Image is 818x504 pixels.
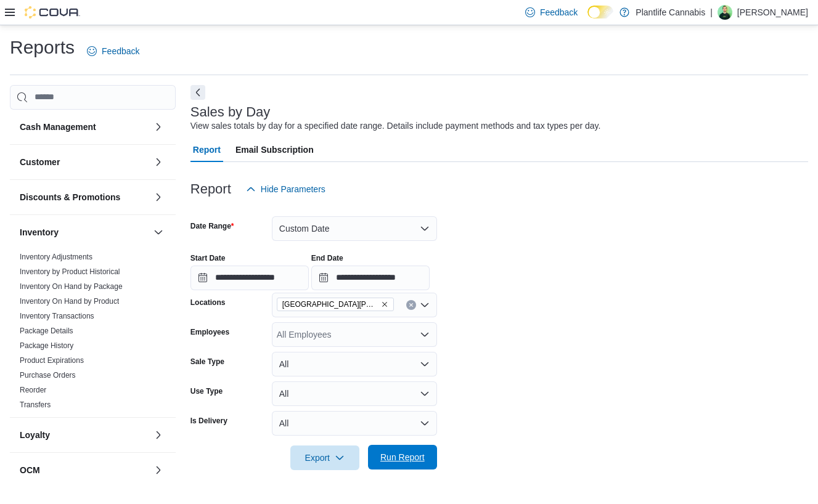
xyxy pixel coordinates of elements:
span: Run Report [380,451,425,463]
button: OCM [20,464,149,476]
span: Product Expirations [20,356,84,365]
a: Inventory On Hand by Package [20,282,123,291]
button: All [272,411,437,436]
button: Open list of options [420,330,430,339]
button: Loyalty [151,428,166,442]
button: Next [190,85,205,100]
h3: OCM [20,464,40,476]
button: Inventory [20,226,149,238]
span: [GEOGRAPHIC_DATA][PERSON_NAME] [282,298,378,311]
button: Open list of options [420,300,430,310]
button: Discounts & Promotions [151,190,166,205]
a: Inventory Adjustments [20,253,92,261]
span: St. Albert - Erin Ridge [277,298,394,311]
p: | [710,5,713,20]
label: Locations [190,298,226,307]
span: Feedback [540,6,578,18]
span: Inventory Adjustments [20,252,92,262]
a: Feedback [82,39,144,63]
div: Inventory [10,250,176,417]
button: OCM [151,463,166,478]
span: Inventory by Product Historical [20,267,120,277]
span: Package Details [20,326,73,336]
input: Press the down key to open a popover containing a calendar. [190,266,309,290]
button: Loyalty [20,429,149,441]
h1: Reports [10,35,75,60]
button: Customer [151,155,166,169]
label: Start Date [190,253,226,263]
h3: Discounts & Promotions [20,191,120,203]
button: Custom Date [272,216,437,241]
label: Date Range [190,221,234,231]
span: Purchase Orders [20,370,76,380]
span: Feedback [102,45,139,57]
button: Run Report [368,445,437,469]
h3: Sales by Day [190,105,271,120]
button: Inventory [151,225,166,240]
button: Customer [20,156,149,168]
label: Employees [190,327,229,337]
p: Plantlife Cannabis [636,5,705,20]
a: Purchase Orders [20,371,76,380]
span: Email Subscription [235,137,314,162]
span: Inventory Transactions [20,311,94,321]
a: Product Expirations [20,356,84,365]
button: Remove St. Albert - Erin Ridge from selection in this group [381,301,388,308]
a: Reorder [20,386,46,394]
a: Transfers [20,400,51,409]
a: Inventory On Hand by Product [20,297,119,306]
span: Package History [20,341,73,351]
input: Press the down key to open a popover containing a calendar. [311,266,430,290]
label: Is Delivery [190,416,227,426]
a: Package Details [20,327,73,335]
button: Discounts & Promotions [20,191,149,203]
button: Cash Management [20,121,149,133]
a: Inventory Transactions [20,312,94,320]
button: All [272,352,437,376]
button: Hide Parameters [241,177,330,201]
label: Use Type [190,386,223,396]
button: Clear input [406,300,416,310]
h3: Inventory [20,226,59,238]
button: Export [290,445,359,470]
h3: Report [190,182,231,197]
span: Report [193,137,221,162]
div: Brad Christensen [718,5,732,20]
span: Inventory On Hand by Product [20,296,119,306]
span: Reorder [20,385,46,395]
span: Hide Parameters [261,183,325,195]
span: Inventory On Hand by Package [20,282,123,291]
button: Cash Management [151,120,166,134]
img: Cova [25,6,80,18]
span: Export [298,445,352,470]
label: End Date [311,253,343,263]
h3: Customer [20,156,60,168]
h3: Loyalty [20,429,50,441]
p: [PERSON_NAME] [737,5,808,20]
div: View sales totals by day for a specified date range. Details include payment methods and tax type... [190,120,601,132]
a: Inventory by Product Historical [20,267,120,276]
label: Sale Type [190,357,224,367]
input: Dark Mode [587,6,613,18]
span: Transfers [20,400,51,410]
h3: Cash Management [20,121,96,133]
button: All [272,381,437,406]
a: Package History [20,341,73,350]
